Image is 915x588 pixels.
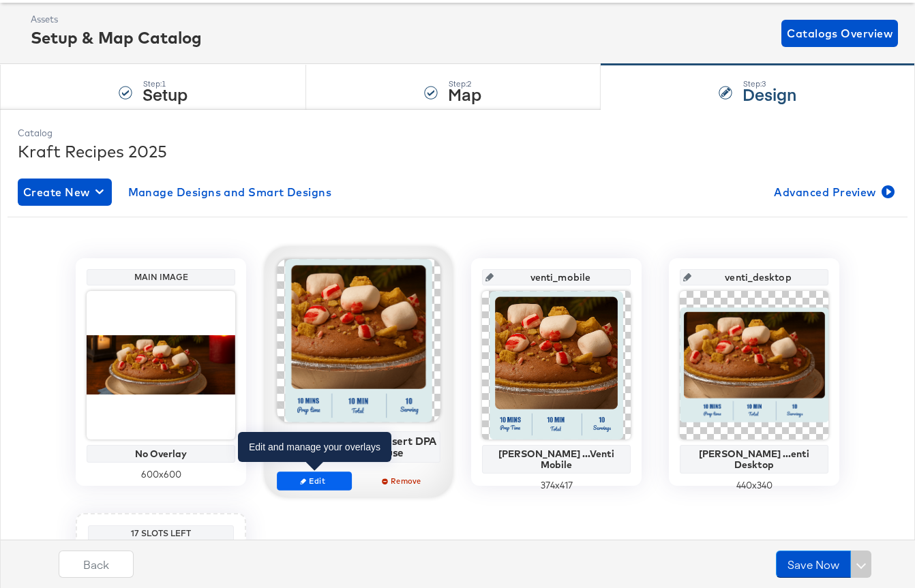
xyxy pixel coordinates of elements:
[277,471,352,491] button: Edit
[23,183,106,202] span: Create New
[281,435,437,459] div: [PERSON_NAME] Dessert DPA 2025 - Lighthouse
[142,82,187,105] strong: Setup
[31,26,202,49] div: Setup & Map Catalog
[90,448,232,459] div: No Overlay
[90,272,232,283] div: Main Image
[87,468,235,481] div: 600 x 600
[372,476,434,486] span: Remove
[31,13,202,26] div: Assets
[283,476,346,486] span: Edit
[91,528,230,539] div: 17 Slots Left
[448,82,481,105] strong: Map
[128,183,332,202] span: Manage Designs and Smart Designs
[485,448,627,470] div: [PERSON_NAME] ...Venti Mobile
[448,79,481,89] div: Step: 2
[680,479,828,492] div: 440 x 340
[742,82,796,105] strong: Design
[18,140,897,163] div: Kraft Recipes 2025
[18,127,897,140] div: Catalog
[123,179,337,206] button: Manage Designs and Smart Designs
[774,183,892,202] span: Advanced Preview
[142,79,187,89] div: Step: 1
[768,179,897,206] button: Advanced Preview
[787,24,892,43] span: Catalogs Overview
[776,551,851,578] button: Save Now
[683,448,825,470] div: [PERSON_NAME] ...enti Desktop
[742,79,796,89] div: Step: 3
[482,479,631,492] div: 374 x 417
[365,471,440,491] button: Remove
[59,551,134,578] button: Back
[781,20,898,47] button: Catalogs Overview
[18,179,112,206] button: Create New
